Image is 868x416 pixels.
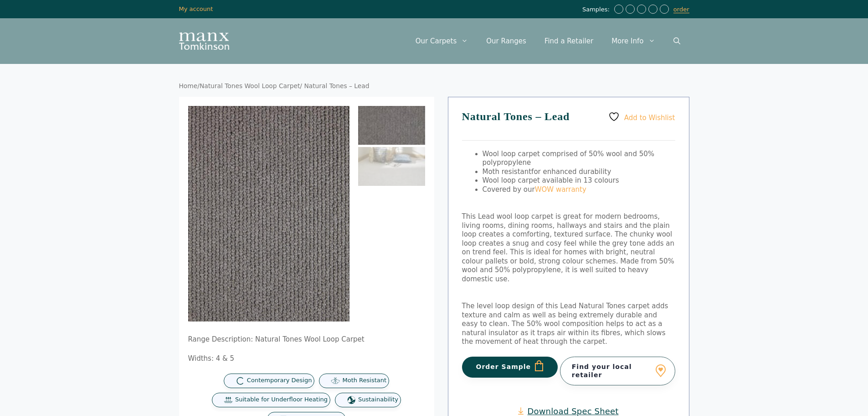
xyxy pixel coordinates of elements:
img: Natural Tones - Lead [188,106,349,321]
span: Contemporary Design [247,377,312,384]
a: Find your local retailer [560,357,675,385]
span: Suitable for Underfloor Heating [235,396,328,404]
nav: Primary [406,27,689,55]
a: More Info [602,27,664,55]
span: for enhanced durability [531,168,611,176]
a: Home [179,82,198,90]
button: Order Sample [462,357,558,378]
a: Add to Wishlist [608,111,675,122]
span: The level loop design of this Lead Natural Tones carpet adds texture and calm as well as being ex... [462,302,668,346]
span: Wool loop carpet comprised of 50% wool and 50% polypropylene [483,150,655,167]
span: Wool loop carpet available in 13 colours [483,176,619,184]
a: Find a Retailer [535,27,602,55]
span: Samples: [582,6,612,14]
a: Natural Tones Wool Loop Carpet [200,82,300,90]
a: order [673,6,689,13]
p: Widths: 4 & 5 [188,354,425,363]
span: Add to Wishlist [624,113,675,121]
nav: Breadcrumb [179,82,689,90]
span: This Lead wool loop carpet is great for modern bedrooms, living rooms, dining rooms, hallways and... [462,212,674,283]
a: Open Search Bar [664,27,689,55]
a: My account [179,5,213,12]
h1: Natural Tones – Lead [462,111,675,141]
li: Covered by our [483,185,675,195]
a: WOW warranty [535,185,586,194]
img: Manx Tomkinson [179,32,229,50]
span: Sustainability [358,396,398,404]
a: Our Ranges [477,27,535,55]
p: Range Description: Natural Tones Wool Loop Carpet [188,335,425,344]
span: Moth Resistant [342,377,386,384]
img: Natural Tones - Lead [358,106,425,145]
a: Our Carpets [406,27,478,55]
img: Natural Tones - Lead - Image 2 [358,147,425,186]
span: Moth resistant [483,168,532,176]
